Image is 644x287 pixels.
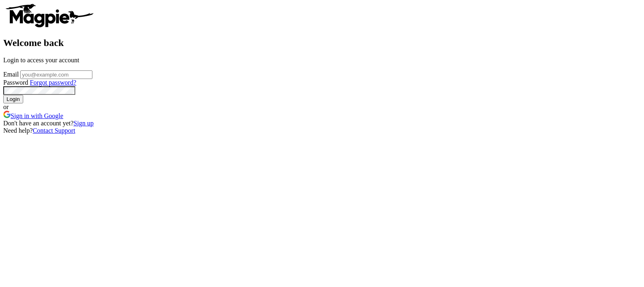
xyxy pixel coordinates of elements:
[3,57,641,64] p: Login to access your account
[3,111,11,118] img: google.svg
[3,37,641,48] h2: Welcome back
[30,79,76,86] a: Forgot password?
[33,127,75,134] a: Contact Support
[3,71,19,78] label: Email
[3,79,28,86] label: Password
[3,103,9,110] span: or
[74,120,94,127] a: Sign up
[20,70,92,79] input: you@example.com
[3,95,23,103] input: Login
[3,120,641,134] div: Don't have an account yet? Need help?
[3,3,95,28] img: logo-ab69f6fb50320c5b225c76a69d11143b.png
[3,112,63,119] a: Sign in with Google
